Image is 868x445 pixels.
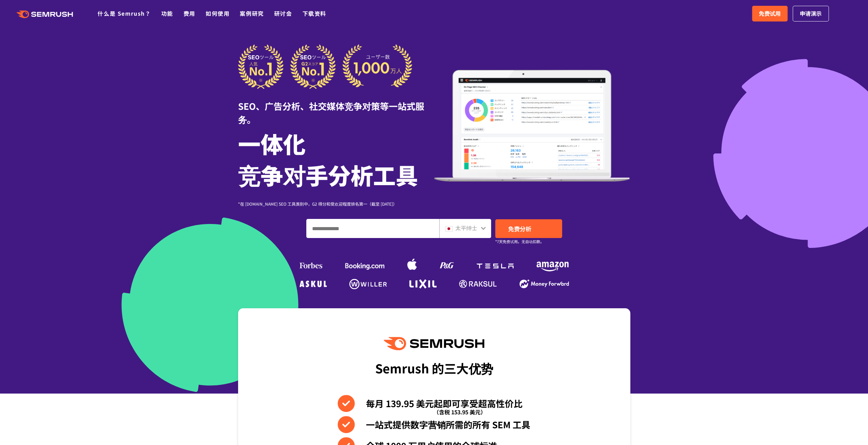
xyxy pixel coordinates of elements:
font: SEO、广告分析、社交媒体竞争对策等一站式服务。 [238,100,424,125]
a: 如何使用 [206,9,230,17]
font: 免费分析 [508,224,531,233]
font: *7天免费试用。无自动扣款。 [495,239,544,244]
a: 研讨会 [274,9,292,17]
a: 免费试用 [752,6,788,21]
input: 输入域名、关键字或 URL [307,219,439,238]
font: 免费试用 [759,9,781,17]
font: （含税 153.95 美元） [433,408,486,416]
img: Semrush [384,337,484,350]
a: 申请演示 [793,6,829,21]
font: 一体化 [238,127,306,160]
font: 竞争对手分析工具 [238,158,418,191]
font: 每月 139.95 美元起即可享受超高性价比 [366,397,523,410]
font: 一站式提供数字营销所需的所有 SEM 工具 [366,418,530,431]
font: 太平绅士 [455,224,477,232]
a: 下载资料 [303,9,326,17]
font: 申请演示 [800,9,822,17]
font: *在 [DOMAIN_NAME] SEO 工具类别中，G2 得分和受欢迎程度排名第一（截至 [DATE]） [238,201,397,207]
a: 什么是 Semrush？ [98,9,151,17]
font: Semrush 的三大优势 [375,359,493,377]
a: 功能 [161,9,173,17]
a: 案例研究 [240,9,264,17]
a: 费用 [183,9,195,17]
a: 免费分析 [495,219,562,238]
